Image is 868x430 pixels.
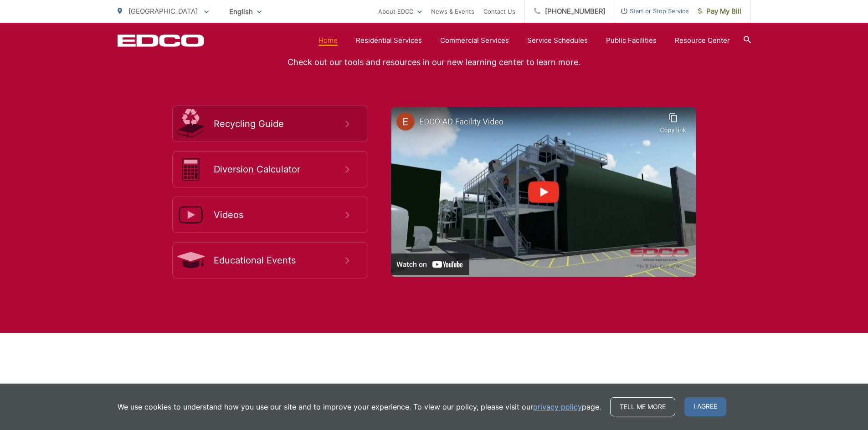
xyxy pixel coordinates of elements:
[118,34,204,47] a: EDCD logo. Return to the homepage.
[527,35,588,46] a: Service Schedules
[483,6,515,17] a: Contact Us
[214,209,345,220] span: Videos
[533,401,582,412] a: privacy policy
[606,35,657,46] a: Public Facilities
[172,242,368,278] a: Educational Events
[684,397,726,416] span: I agree
[675,35,730,46] a: Resource Center
[172,151,368,187] a: Diversion Calculator
[214,164,345,175] span: Diversion Calculator
[318,35,338,46] a: Home
[440,35,509,46] a: Commercial Services
[431,6,474,17] a: News & Events
[214,255,345,266] span: Educational Events
[172,106,368,142] a: Recycling Guide
[610,397,675,416] a: Tell me more
[118,56,751,69] p: Check out our tools and resources in our new learning center to learn more.
[214,118,345,129] span: Recycling Guide
[698,6,741,17] span: Pay My Bill
[172,197,368,233] a: Videos
[378,6,422,17] a: About EDCO
[356,35,422,46] a: Residential Services
[118,401,601,412] p: We use cookies to understand how you use our site and to improve your experience. To view our pol...
[222,4,268,20] span: English
[128,7,198,15] span: [GEOGRAPHIC_DATA]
